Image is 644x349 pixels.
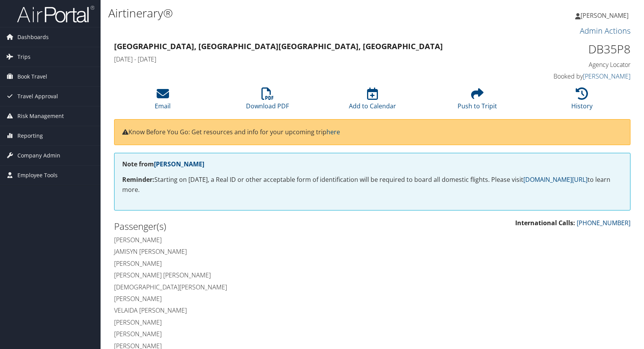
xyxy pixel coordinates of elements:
h4: Agency Locator [510,60,630,69]
a: Email [155,92,171,110]
a: Push to Tripit [458,92,497,110]
h4: Booked by [510,72,630,80]
h4: Jamisyn [PERSON_NAME] [114,247,367,256]
h4: [PERSON_NAME] [114,294,367,303]
a: [PHONE_NUMBER] [577,219,630,227]
p: Starting on [DATE], a Real ID or other acceptable form of identification will be required to boar... [122,175,622,195]
a: [DOMAIN_NAME][URL] [523,175,588,184]
h4: [DATE] - [DATE] [114,55,499,63]
a: History [571,92,593,110]
h1: Airtinerary® [108,5,460,21]
h4: [PERSON_NAME] [114,236,367,244]
strong: International Calls: [515,219,575,227]
span: Employee Tools [17,166,58,185]
a: Admin Actions [580,26,630,36]
strong: [GEOGRAPHIC_DATA], [GEOGRAPHIC_DATA] [GEOGRAPHIC_DATA], [GEOGRAPHIC_DATA] [114,41,443,51]
img: airportal-logo.png [17,5,94,23]
a: [PERSON_NAME] [575,4,636,27]
h4: [PERSON_NAME] [114,318,367,327]
span: Dashboards [17,27,49,47]
span: [PERSON_NAME] [581,11,629,20]
h2: Passenger(s) [114,220,367,233]
a: Add to Calendar [349,92,396,110]
span: Travel Approval [17,87,58,106]
h4: [PERSON_NAME] [114,259,367,268]
span: Trips [17,47,31,67]
strong: Note from [122,160,204,168]
span: Risk Management [17,106,64,126]
h4: Velaida [PERSON_NAME] [114,306,367,315]
a: Download PDF [246,92,289,110]
span: Reporting [17,126,43,145]
h4: [PERSON_NAME] [114,330,367,338]
span: Book Travel [17,67,47,86]
span: Company Admin [17,146,60,165]
h4: [DEMOGRAPHIC_DATA][PERSON_NAME] [114,283,367,291]
a: [PERSON_NAME] [583,72,630,80]
a: here [326,128,340,136]
h4: [PERSON_NAME] [PERSON_NAME] [114,271,367,279]
strong: Reminder: [122,175,154,184]
p: Know Before You Go: Get resources and info for your upcoming trip [122,127,622,137]
a: [PERSON_NAME] [154,160,204,168]
h1: DB35P8 [510,41,630,57]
